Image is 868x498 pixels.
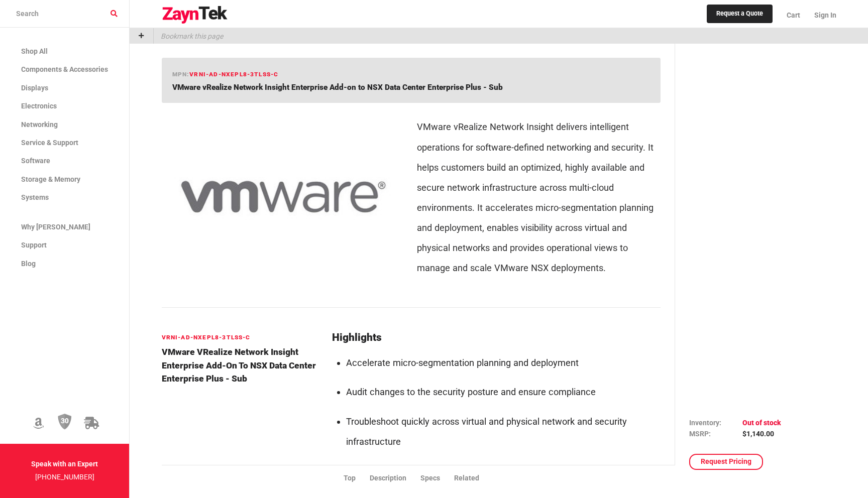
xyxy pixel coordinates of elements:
td: $1,140.00 [742,429,781,440]
a: Request Pricing [689,454,763,470]
h6: mpn: [172,70,279,79]
p: VMware vRealize Network Insight delivers intelligent operations for software-defined networking a... [417,117,661,278]
h4: VMware vRealize Network Insight Enterprise Add-on to NSX Data Center Enterprise Plus - Sub [162,345,320,385]
img: VRNI-AD-NXEPL8-3TLSS-C -- VMware vRealize Network Insight Enterprise Add-on to NSX Data Center En... [170,111,397,282]
span: VRNI-AD-NXEPL8-3TLSS-C [189,71,278,78]
span: Blog [21,260,36,268]
a: Cart [780,3,807,28]
h6: VRNI-AD-NXEPL8-3TLSS-C [162,333,320,342]
span: Service & Support [21,139,78,147]
a: [PHONE_NUMBER] [35,473,94,481]
li: Related [454,473,493,484]
span: Software [21,157,50,165]
img: logo [162,6,228,24]
span: Components & Accessories [21,65,108,73]
li: Manage and scale NSX deployments with confidence [346,461,661,481]
span: Displays [21,84,48,92]
p: Bookmark this page [154,28,223,44]
span: VMware vRealize Network Insight Enterprise Add-on to NSX Data Center Enterprise Plus - Sub [172,83,503,92]
span: Cart [787,11,800,19]
li: Accelerate micro-segmentation planning and deployment [346,353,661,373]
h2: Highlights [332,332,661,344]
td: MSRP [689,429,742,440]
span: Out of stock [742,419,781,427]
a: Sign In [807,3,836,28]
span: Systems [21,193,49,201]
img: 30 Day Return Policy [58,413,72,430]
li: Top [344,473,370,484]
span: Electronics [21,102,57,110]
li: Troubleshoot quickly across virtual and physical network and security infrastructure [346,412,661,452]
span: Support [21,241,47,249]
span: Storage & Memory [21,175,80,183]
strong: Speak with an Expert [31,460,98,468]
td: Inventory [689,417,742,428]
a: Request a Quote [707,5,773,24]
span: Networking [21,120,58,129]
li: Audit changes to the security posture and ensure compliance [346,382,661,402]
li: Specs [420,473,454,484]
span: Shop All [21,47,48,55]
span: Why [PERSON_NAME] [21,223,90,231]
li: Description [370,473,420,484]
